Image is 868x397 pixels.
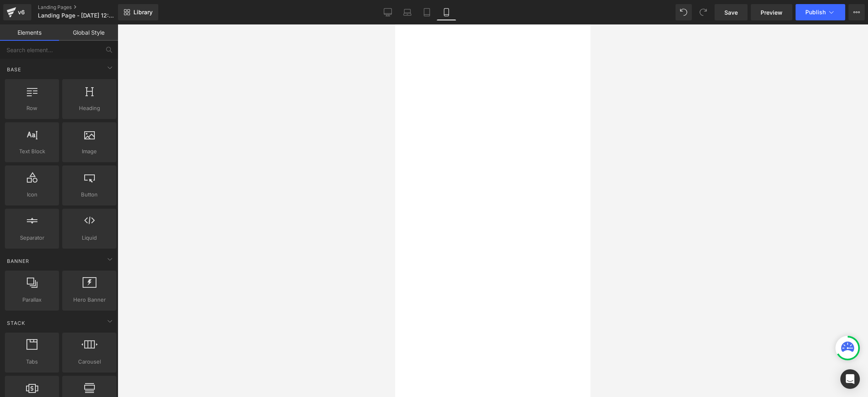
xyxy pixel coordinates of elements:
[695,4,711,20] button: Redo
[7,104,57,112] span: Row
[65,234,114,242] span: Liquid
[65,104,114,112] span: Heading
[805,9,826,15] span: Publish
[724,8,738,17] span: Save
[840,369,860,389] div: Open Intercom Messenger
[848,4,865,20] button: More
[7,357,57,366] span: Tabs
[38,4,131,11] a: Landing Pages
[6,319,26,327] span: Stack
[378,4,398,20] a: Desktop
[437,4,456,20] a: Mobile
[7,234,57,242] span: Separator
[65,357,114,366] span: Carousel
[6,66,22,73] span: Base
[65,190,114,199] span: Button
[7,296,57,304] span: Parallax
[676,4,692,20] button: Undo
[118,4,158,20] a: New Library
[38,12,116,19] span: Landing Page - [DATE] 12:42:49
[65,147,114,156] span: Image
[761,8,783,17] span: Preview
[7,147,57,156] span: Text Block
[6,257,30,265] span: Banner
[7,190,57,199] span: Icon
[59,24,118,41] a: Global Style
[133,9,153,16] span: Library
[3,4,31,20] a: v6
[417,4,437,20] a: Tablet
[796,4,845,20] button: Publish
[16,7,26,18] div: v6
[751,4,792,20] a: Preview
[65,296,114,304] span: Hero Banner
[398,4,417,20] a: Laptop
